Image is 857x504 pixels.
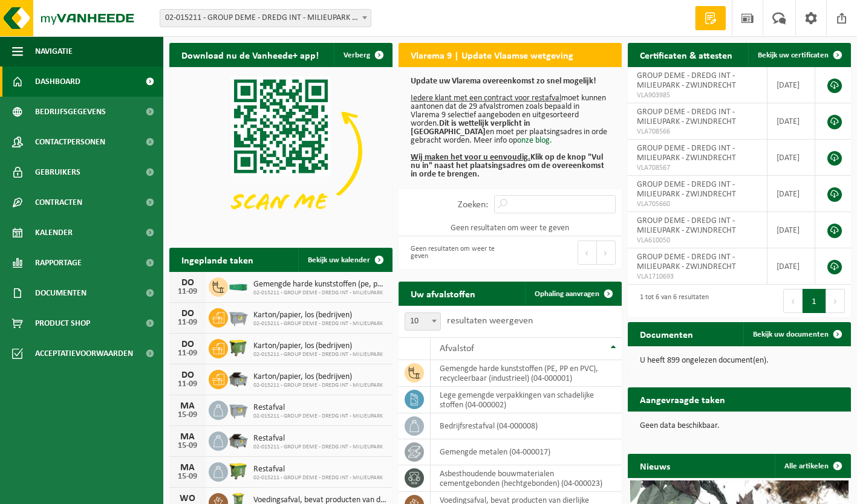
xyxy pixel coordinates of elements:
[175,411,200,419] div: 15-09
[743,322,850,346] a: Bekijk uw documenten
[175,494,200,503] div: WO
[35,97,106,127] span: Bedrijfsgegevens
[344,51,370,59] span: Verberg
[411,77,596,86] b: Update uw Vlarema overeenkomst zo snel mogelijk!
[767,67,815,103] td: [DATE]
[748,43,850,67] a: Bekijk uw certificaten
[253,434,383,444] span: Restafval
[35,66,80,97] span: Dashboard
[637,199,758,209] span: VLA705660
[637,127,758,137] span: VLA708566
[169,248,266,271] h2: Ingeplande taken
[35,157,80,187] span: Gebruikers
[175,370,200,380] div: DO
[35,278,86,308] span: Documenten
[525,282,621,306] a: Ophaling aanvragen
[253,382,383,389] span: 02-015211 - GROUP DEME - DREDG INT - MILIEUPARK
[628,43,745,66] h2: Certificaten & attesten
[228,280,249,291] img: HK-XC-20-GN-00
[440,344,474,354] span: Afvalstof
[253,280,386,289] span: Gemengde harde kunststoffen (pe, pp en pvc), recycleerbaar (industrieel)
[175,463,200,473] div: MA
[767,140,815,176] td: [DATE]
[775,454,850,478] a: Alle artikelen
[767,212,815,248] td: [DATE]
[228,368,249,389] img: WB-5000-GAL-GY-01
[169,43,331,66] h2: Download nu de Vanheede+ app!
[405,313,440,330] span: 10
[35,187,82,218] span: Contracten
[35,338,133,369] span: Acceptatievoorwaarden
[405,239,504,266] div: Geen resultaten om weer te geven
[628,322,705,346] h2: Documenten
[597,241,616,265] button: Next
[334,43,391,67] button: Verberg
[637,108,736,126] span: GROUP DEME - DREDG INT - MILIEUPARK - ZWIJNDRECHT
[637,91,758,100] span: VLA903985
[753,331,829,338] span: Bekijk uw documenten
[767,103,815,140] td: [DATE]
[637,180,736,199] span: GROUP DEME - DREDG INT - MILIEUPARK - ZWIJNDRECHT
[160,10,371,27] span: 02-015211 - GROUP DEME - DREDG INT - MILIEUPARK - ZWIJNDRECHT
[640,357,839,365] p: U heeft 899 ongelezen document(en).
[253,372,383,382] span: Karton/papier, los (bedrijven)
[35,218,73,248] span: Kalender
[405,312,441,331] span: 10
[228,306,249,327] img: WB-2500-GAL-GY-01
[308,256,370,264] span: Bekijk uw kalender
[399,219,622,236] td: Geen resultaten om weer te geven
[431,465,622,492] td: asbesthoudende bouwmaterialen cementgebonden (hechtgebonden) (04-000023)
[160,9,371,27] span: 02-015211 - GROUP DEME - DREDG INT - MILIEUPARK - ZWIJNDRECHT
[767,248,815,285] td: [DATE]
[35,308,90,338] span: Product Shop
[175,473,200,481] div: 15-09
[253,403,383,413] span: Restafval
[253,311,383,320] span: Karton/papier, los (bedrijven)
[637,216,736,235] span: GROUP DEME - DREDG INT - MILIEUPARK - ZWIJNDRECHT
[637,272,758,282] span: VLA1710693
[758,51,829,59] span: Bekijk uw certificaten
[253,444,383,451] span: 02-015211 - GROUP DEME - DREDG INT - MILIEUPARK
[411,94,561,103] u: Iedere klant met een contract voor restafval
[253,289,386,297] span: 02-015211 - GROUP DEME - DREDG INT - MILIEUPARK
[175,401,200,411] div: MA
[35,36,73,66] span: Navigatie
[399,282,487,305] h2: Uw afvalstoffen
[298,248,391,272] a: Bekijk uw kalender
[431,413,622,439] td: bedrijfsrestafval (04-000008)
[175,288,200,296] div: 11-09
[175,380,200,389] div: 11-09
[637,71,736,90] span: GROUP DEME - DREDG INT - MILIEUPARK - ZWIJNDRECHT
[447,316,533,326] label: resultaten weergeven
[411,153,604,179] b: Klik op de knop "Vul nu in" naast het plaatsingsadres om de overeenkomst in orde te brengen.
[253,351,383,358] span: 02-015211 - GROUP DEME - DREDG INT - MILIEUPARK
[228,399,249,419] img: WB-2500-GAL-GY-01
[411,77,610,179] p: moet kunnen aantonen dat de 29 afvalstromen zoals bepaald in Vlarema 9 selectief aangeboden en ui...
[535,290,599,298] span: Ophaling aanvragen
[637,236,758,245] span: VLA610050
[399,43,585,66] h2: Vlarema 9 | Update Vlaamse wetgeving
[517,136,552,145] a: onze blog.
[169,67,393,234] img: Download de VHEPlus App
[175,278,200,288] div: DO
[431,387,622,413] td: lege gemengde verpakkingen van schadelijke stoffen (04-000002)
[175,432,200,442] div: MA
[637,253,736,271] span: GROUP DEME - DREDG INT - MILIEUPARK - ZWIJNDRECHT
[175,442,200,450] div: 15-09
[175,340,200,349] div: DO
[431,439,622,465] td: gemengde metalen (04-000017)
[431,360,622,387] td: gemengde harde kunststoffen (PE, PP en PVC), recycleerbaar (industrieel) (04-000001)
[826,289,845,313] button: Next
[228,460,249,481] img: WB-1100-HPE-GN-50
[458,200,488,210] label: Zoeken:
[767,176,815,212] td: [DATE]
[253,341,383,351] span: Karton/papier, los (bedrijven)
[411,119,530,137] b: Dit is wettelijk verplicht in [GEOGRAPHIC_DATA]
[228,430,249,450] img: WB-5000-GAL-GY-01
[628,454,682,477] h2: Nieuws
[175,318,200,327] div: 11-09
[411,153,530,162] u: Wij maken het voor u eenvoudig.
[640,422,839,430] p: Geen data beschikbaar.
[253,413,383,420] span: 02-015211 - GROUP DEME - DREDG INT - MILIEUPARK
[35,248,82,278] span: Rapportage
